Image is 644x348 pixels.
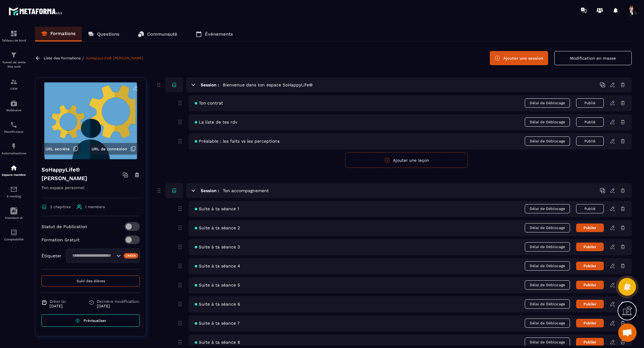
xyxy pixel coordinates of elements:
button: Publié [576,98,604,108]
button: Modification en masse [554,51,632,65]
span: Suite à ta séance 1 [195,206,239,211]
button: Publier [576,262,604,270]
p: Questions [97,31,120,37]
p: Événements [205,31,233,37]
a: automationsautomationsAutomatisations [2,138,26,160]
h6: Session : [201,82,219,87]
button: URL secrète [42,143,81,155]
a: automationsautomationsEspace membre [2,160,26,181]
span: Délai de Déblocage [525,299,570,309]
a: accountantaccountantComptabilité [2,224,26,246]
input: Search for option [70,252,115,259]
a: schedulerschedulerPlanificateur [2,117,26,138]
p: Comptabilité [2,238,26,241]
span: Délai de Déblocage [525,261,570,271]
p: Tableau de bord [2,39,26,42]
div: Ouvrir le chat [618,323,637,342]
a: formationformationTunnel de vente Site web [2,47,26,73]
p: Webinaire [2,109,26,112]
button: Publier [576,281,604,289]
span: Suite à ta séance 3 [195,244,240,249]
img: formation [10,30,18,37]
span: Suite à ta séance 4 [195,263,240,268]
p: Espace membre [2,173,26,176]
span: Délai de Déblocage [525,204,570,213]
span: Ton contrat [195,101,223,105]
span: Préalable : les faits vs les perceptions [195,139,280,144]
span: Créer le: [49,299,66,304]
span: URL secrète [45,147,70,151]
p: Tunnel de vente Site web [2,60,26,69]
img: scheduler [10,121,18,129]
span: Suite à ta séance 6 [195,302,240,306]
span: 2 chapitres [50,205,70,209]
a: Formations [35,27,82,42]
span: Délai de Déblocage [525,242,570,251]
button: Publié [576,204,604,213]
span: 1 members [85,205,105,209]
a: emailemailE-mailing [2,181,26,203]
p: E-mailing [2,195,26,198]
span: Suivi des élèves [77,279,105,283]
button: Publié [576,117,604,127]
a: Prévisualiser [41,314,140,327]
p: Statut de Publication [41,224,87,229]
span: Délai de Déblocage [525,98,570,108]
span: Suite à ta séance 8 [195,340,240,345]
p: [DATE] [97,304,140,308]
p: Étiqueter [41,253,61,258]
a: Liste des formations [44,56,80,60]
a: Assistant IA [2,203,26,224]
p: CRM [2,87,26,90]
a: formationformationCRM [2,73,26,95]
img: accountant [10,229,18,236]
span: Délai de Déblocage [525,280,570,290]
button: URL de connexion [88,143,139,155]
div: Search for option [66,249,140,263]
img: automations [10,100,18,107]
p: Planificateur [2,130,26,133]
p: Assistant IA [2,216,26,219]
img: automations [10,143,18,150]
p: Formations [50,31,76,36]
span: Suite à ta séance 7 [195,321,240,326]
span: / [82,55,84,61]
a: Événements [190,27,239,42]
h5: Ton accompagnement [223,188,269,194]
button: Publié [576,136,604,146]
span: Délai de Déblocage [525,117,570,127]
a: Questions [82,27,126,42]
button: Publier [576,338,604,346]
img: email [10,186,18,193]
span: Dernière modification: [97,299,140,304]
img: formation [10,51,18,59]
img: automations [10,164,18,172]
a: Communauté [132,27,183,42]
button: Suivi des élèves [41,275,140,287]
p: Ton espace personnel [41,184,140,198]
p: Communauté [147,31,177,37]
h6: Session : [201,188,219,193]
img: logo [9,6,64,17]
a: formationformationTableau de bord [2,25,26,47]
button: Publier [576,300,604,308]
h5: Bienvenue dans ton espace SoHappyLife® [223,82,312,88]
p: Automatisations [2,152,26,155]
button: Publier [576,319,604,327]
span: Suite à ta séance 2 [195,225,240,230]
p: [DATE] [49,304,66,308]
span: Délai de Déblocage [525,338,570,347]
button: Ajouter une session [490,51,548,65]
button: Publier [576,243,604,251]
a: SoHappyLife® [PERSON_NAME] [86,56,143,60]
button: Ajouter une leçon [345,152,468,168]
span: Prévisualiser [84,318,106,323]
img: background [40,82,141,159]
span: Délai de Déblocage [525,223,570,232]
span: URL de connexion [92,147,127,151]
a: automationsautomationsWebinaire [2,95,26,117]
span: Suite à ta séance 5 [195,283,240,287]
img: formation [10,78,18,85]
p: Formation Gratuit [41,237,80,242]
